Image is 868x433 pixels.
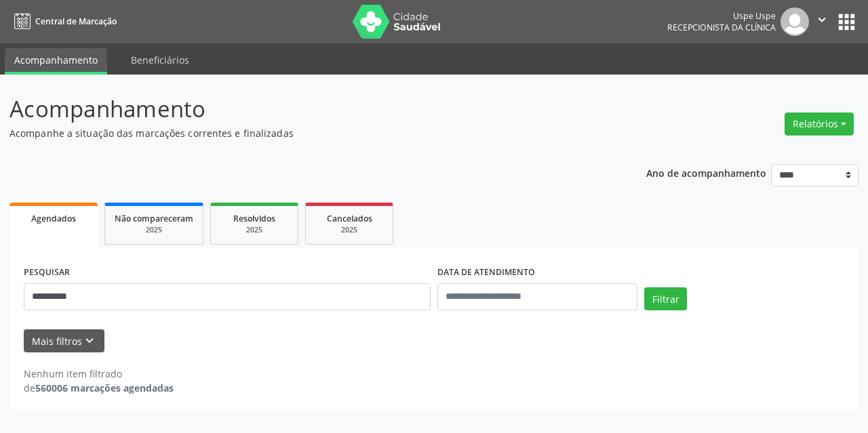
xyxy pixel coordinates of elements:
[115,225,193,235] div: 2025
[667,22,776,33] span: Recepcionista da clínica
[5,48,107,75] a: Acompanhamento
[115,213,193,224] span: Não compareceram
[31,213,76,224] span: Agendados
[35,382,174,394] strong: 560006 marcações agendadas
[9,10,117,33] a: Central de Marcação
[644,287,687,310] button: Filtrar
[9,126,604,140] p: Acompanhe a situação das marcações correntes e finalizadas
[315,225,383,235] div: 2025
[646,164,766,181] p: Ano de acompanhamento
[233,213,275,224] span: Resolvidos
[24,367,174,381] div: Nenhum item filtrado
[437,262,535,283] label: DATA DE ATENDIMENTO
[785,112,854,136] button: Relatórios
[781,7,809,36] img: img
[121,48,199,72] a: Beneficiários
[220,225,288,235] div: 2025
[24,381,174,395] div: de
[327,213,372,224] span: Cancelados
[9,92,604,126] p: Acompanhamento
[835,10,859,34] button: apps
[24,262,70,283] label: PESQUISAR
[667,10,776,22] div: Uspe Uspe
[24,329,104,353] button: Mais filtroskeyboard_arrow_down
[35,16,117,27] span: Central de Marcação
[814,12,829,27] i: 
[82,333,97,348] i: keyboard_arrow_down
[809,7,835,36] button: 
